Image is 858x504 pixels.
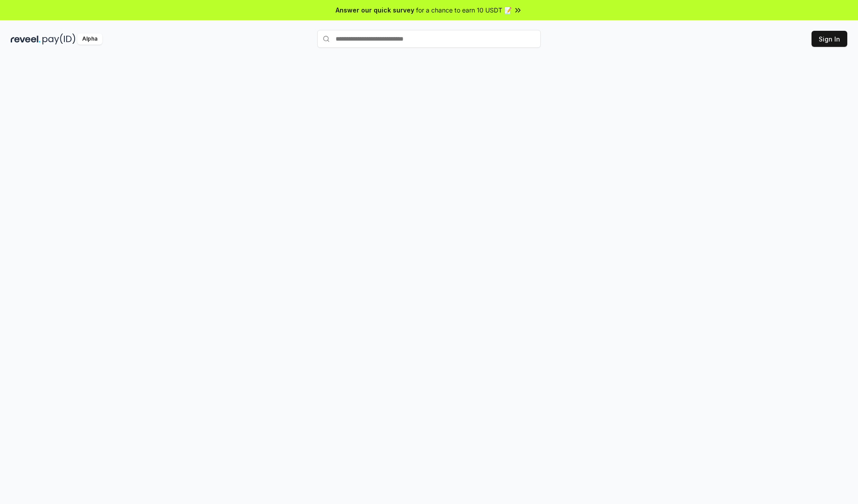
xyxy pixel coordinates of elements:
img: reveel_dark [11,33,41,45]
button: Sign In [812,31,847,47]
span: Answer our quick survey [336,5,414,15]
div: Alpha [77,33,102,45]
img: pay_id [42,33,76,45]
span: for a chance to earn 10 USDT 📝 [416,5,512,15]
